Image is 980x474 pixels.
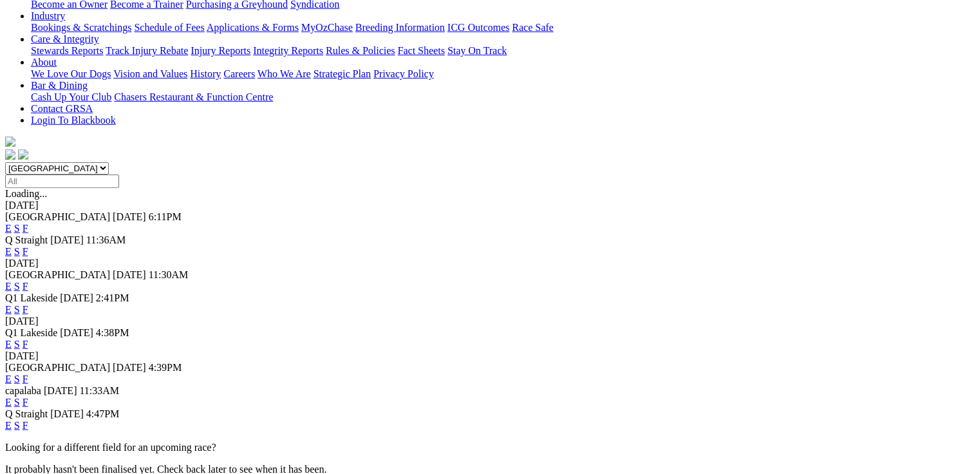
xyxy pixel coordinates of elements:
[14,397,20,408] a: S
[31,45,975,57] div: Care & Integrity
[14,304,20,315] a: S
[5,188,47,199] span: Loading...
[5,258,975,269] div: [DATE]
[23,374,28,384] a: F
[191,45,250,56] a: Injury Reports
[149,362,182,373] span: 4:39PM
[5,200,975,211] div: [DATE]
[5,223,12,234] a: E
[253,45,323,56] a: Integrity Reports
[23,281,28,292] a: F
[448,45,507,56] a: Stay On Track
[14,281,20,292] a: S
[14,420,20,431] a: S
[31,91,111,102] a: Cash Up Your Club
[31,91,975,103] div: Bar & Dining
[5,385,41,396] span: capalaba
[207,22,299,33] a: Applications & Forms
[190,68,221,79] a: History
[5,304,12,315] a: E
[23,339,28,350] a: F
[50,234,84,245] span: [DATE]
[23,397,28,408] a: F
[5,362,110,373] span: [GEOGRAPHIC_DATA]
[23,420,28,431] a: F
[5,149,15,160] img: facebook.svg
[14,246,20,257] a: S
[31,22,975,33] div: Industry
[23,223,28,234] a: F
[31,115,116,126] a: Login To Blackbook
[5,316,975,327] div: [DATE]
[301,22,353,33] a: MyOzChase
[106,45,188,56] a: Track Injury Rebate
[5,442,975,453] p: Looking for a different field for an upcoming race?
[5,327,57,338] span: Q1 Lakeside
[5,246,12,257] a: E
[113,269,146,280] span: [DATE]
[96,327,129,338] span: 4:38PM
[23,246,28,257] a: F
[5,281,12,292] a: E
[5,175,119,188] input: Select date
[31,45,103,56] a: Stewards Reports
[31,68,111,79] a: We Love Our Dogs
[113,362,146,373] span: [DATE]
[44,385,77,396] span: [DATE]
[5,408,48,419] span: Q Straight
[60,292,93,303] span: [DATE]
[96,292,129,303] span: 2:41PM
[355,22,445,33] a: Breeding Information
[5,350,975,362] div: [DATE]
[113,211,146,222] span: [DATE]
[31,103,93,114] a: Contact GRSA
[5,339,12,350] a: E
[314,68,371,79] a: Strategic Plan
[5,269,110,280] span: [GEOGRAPHIC_DATA]
[373,68,434,79] a: Privacy Policy
[114,91,273,102] a: Chasers Restaurant & Function Centre
[5,292,57,303] span: Q1 Lakeside
[5,397,12,408] a: E
[60,327,93,338] span: [DATE]
[134,22,204,33] a: Schedule of Fees
[5,211,110,222] span: [GEOGRAPHIC_DATA]
[23,304,28,315] a: F
[223,68,255,79] a: Careers
[149,211,182,222] span: 6:11PM
[5,420,12,431] a: E
[86,408,120,419] span: 4:47PM
[149,269,189,280] span: 11:30AM
[50,408,84,419] span: [DATE]
[14,223,20,234] a: S
[5,374,12,384] a: E
[18,149,28,160] img: twitter.svg
[448,22,509,33] a: ICG Outcomes
[80,385,120,396] span: 11:33AM
[512,22,553,33] a: Race Safe
[258,68,311,79] a: Who We Are
[5,234,48,245] span: Q Straight
[326,45,395,56] a: Rules & Policies
[5,137,15,147] img: logo-grsa-white.png
[398,45,445,56] a: Fact Sheets
[31,33,99,44] a: Care & Integrity
[31,57,57,68] a: About
[31,80,88,91] a: Bar & Dining
[113,68,187,79] a: Vision and Values
[86,234,126,245] span: 11:36AM
[14,374,20,384] a: S
[31,10,65,21] a: Industry
[14,339,20,350] a: S
[31,68,975,80] div: About
[31,22,131,33] a: Bookings & Scratchings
